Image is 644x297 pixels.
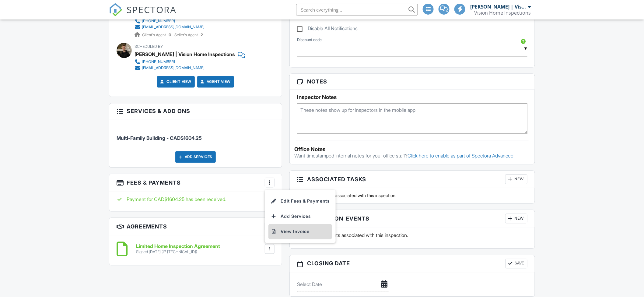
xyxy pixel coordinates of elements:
[109,3,122,16] img: The Best Home Inspection Software - Spectora
[142,60,175,65] div: [PHONE_NUMBER]
[109,174,282,192] h3: Fees & Payments
[117,135,202,141] span: Multi-Family Building - CAD$1604.25
[294,153,530,159] p: Want timestamped internal notes for your office staff?
[297,26,358,34] label: Disable All Notifications
[142,33,172,37] span: Client's Agent -
[117,196,275,203] div: Payment for CAD$1604.25 has been received.
[199,79,231,85] a: Agent View
[109,104,282,119] h3: Services & Add ons
[346,215,369,223] span: Events
[135,44,163,49] span: Scheduled By
[127,3,177,16] span: SPECTORA
[159,79,191,85] a: Client View
[169,33,171,37] strong: 0
[408,153,515,159] a: Click here to enable as part of Spectora Advanced.
[135,65,240,71] a: [EMAIL_ADDRESS][DOMAIN_NAME]
[142,66,205,71] div: [EMAIL_ADDRESS][DOMAIN_NAME]
[307,175,366,184] span: Associated Tasks
[296,4,418,16] input: Search everything...
[174,33,203,37] span: Seller's Agent -
[109,218,282,235] h3: Agreements
[297,232,527,239] p: There are no events associated with this inspection.
[142,25,205,30] div: [EMAIL_ADDRESS][DOMAIN_NAME]
[175,151,216,163] div: Add Services
[135,24,205,30] a: [EMAIL_ADDRESS][DOMAIN_NAME]
[290,74,535,90] h3: Notes
[470,4,527,10] div: [PERSON_NAME] | Vision Home Inspections
[136,244,220,249] h6: Limited Home Inspection Agreement
[297,277,389,292] input: Select Date
[136,250,220,255] div: Signed [DATE] (IP [TECHNICAL_ID])
[505,175,527,184] div: New
[135,50,235,59] div: [PERSON_NAME] | Vision Home Inspections
[293,193,531,199] div: There are no tasks associated with this inspection.
[297,94,527,101] h5: Inspector Notes
[506,259,527,269] button: Save
[135,59,240,65] a: [PHONE_NUMBER]
[474,10,531,16] div: Vision Home Inspections
[201,33,203,37] strong: 2
[307,260,350,268] span: Closing date
[117,124,275,147] li: Service: Multi-Family Building
[136,244,220,255] a: Limited Home Inspection Agreement Signed [DATE] (IP [TECHNICAL_ID])
[109,8,177,21] a: SPECTORA
[505,214,527,224] div: New
[294,147,530,153] div: Office Notes
[297,37,322,43] label: Discount code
